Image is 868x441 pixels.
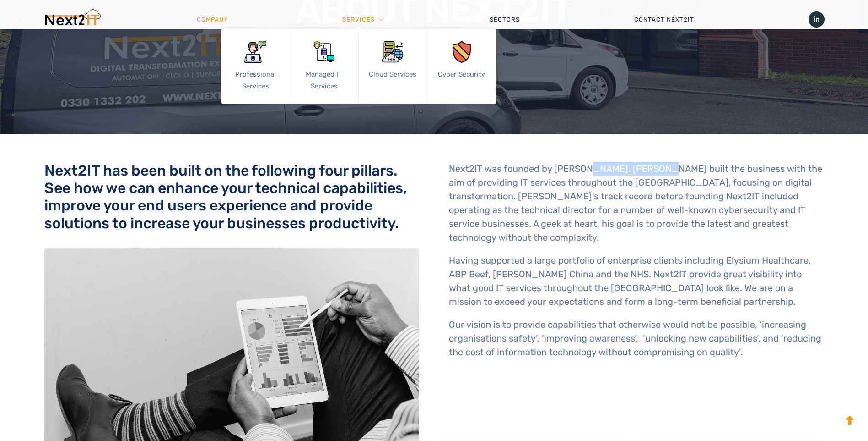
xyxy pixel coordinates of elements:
img: icon [244,41,266,63]
p: Next2IT was founded by [PERSON_NAME]. [PERSON_NAME] built the business with the aim of providing ... [449,162,824,244]
div: Page 3 [449,162,824,359]
a: Managed IT Services [290,29,358,104]
img: icon [313,41,335,63]
a: Professional Services [221,29,290,104]
img: icon [451,41,473,63]
a: Company [140,6,285,33]
a: Sectors [432,6,577,33]
img: icon [382,41,404,63]
h2: Next2IT has been built on the following four pillars. See how we can enhance your technical capab... [44,162,419,232]
a: Services [342,6,375,33]
p: Having supported a large portfolio of enterprise clients including Elysium Healthcare, ABP Beef, ... [449,254,824,309]
a: Contact Next2IT [577,6,751,33]
a: Cyber Security [427,29,496,104]
p: Our vision is to provide capabilities that otherwise would not be possible, ‘increasing organisat... [449,318,824,359]
a: Cloud Services [359,29,427,104]
img: Next2IT [43,9,101,30]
